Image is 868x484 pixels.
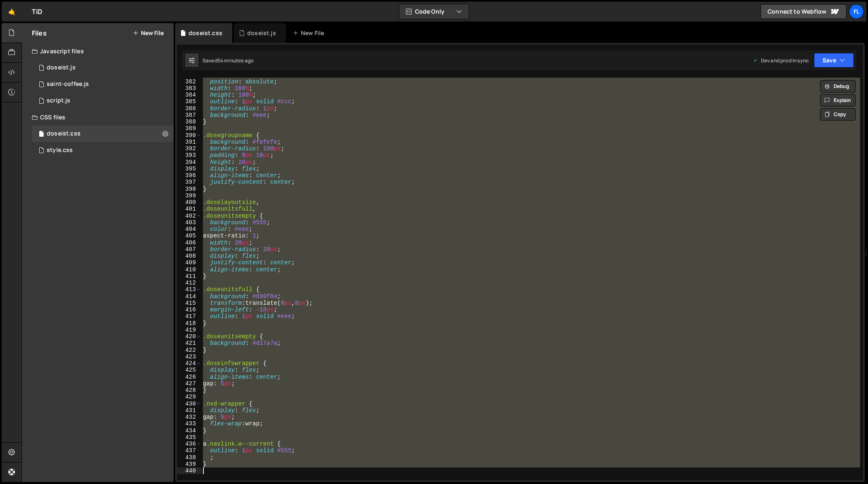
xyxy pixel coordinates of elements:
div: Saved [203,57,253,64]
button: Explain [820,94,856,107]
div: 397 [177,179,201,185]
a: 🤙 [2,2,22,21]
div: doseist.css [188,29,222,37]
div: 392 [177,145,201,152]
div: 409 [177,259,201,266]
div: 414 [177,293,201,300]
div: 385 [177,98,201,105]
div: 426 [177,374,201,380]
div: New File [293,29,327,37]
div: 416 [177,306,201,313]
div: 412 [177,280,201,286]
div: 4604/42100.css [32,126,174,142]
div: 422 [177,347,201,354]
div: 420 [177,333,201,340]
div: 399 [177,192,201,199]
div: 388 [177,119,201,125]
div: 432 [177,414,201,420]
div: doseist.css [47,130,81,138]
h2: Files [32,28,47,38]
div: 4604/24567.js [32,93,174,109]
div: 403 [177,219,201,226]
button: Code Only [399,4,469,19]
div: 400 [177,199,201,206]
div: 413 [177,286,201,293]
div: 430 [177,401,201,407]
div: 401 [177,206,201,212]
div: 410 [177,266,201,273]
div: 4604/37981.js [32,59,174,76]
div: 438 [177,454,201,461]
button: Copy [820,108,856,121]
div: 431 [177,407,201,414]
div: 423 [177,354,201,360]
div: style.css [47,147,73,154]
div: 386 [177,105,201,112]
div: 411 [177,273,201,280]
div: 434 [177,427,201,434]
div: 406 [177,240,201,246]
div: 391 [177,139,201,145]
div: TiD [32,7,42,17]
div: doseist.js [47,64,76,71]
div: 383 [177,85,201,92]
div: CSS files [22,109,174,126]
div: 433 [177,420,201,427]
div: 393 [177,152,201,159]
div: doseist.js [247,29,276,37]
div: 427 [177,380,201,387]
div: 428 [177,387,201,394]
div: 54 minutes ago [217,57,253,64]
div: 389 [177,125,201,132]
button: New File [133,30,164,36]
div: 435 [177,434,201,441]
div: 437 [177,447,201,454]
button: Save [814,53,854,68]
div: 429 [177,394,201,400]
div: 4604/25434.css [32,142,174,159]
div: 384 [177,92,201,98]
button: Debug [820,80,856,93]
div: script.js [47,97,70,104]
div: 440 [177,467,201,474]
div: 396 [177,172,201,179]
div: 417 [177,313,201,320]
div: 421 [177,340,201,346]
div: 395 [177,166,201,172]
div: 382 [177,78,201,85]
div: 405 [177,233,201,239]
div: 4604/27020.js [32,76,174,93]
div: 424 [177,360,201,367]
div: 436 [177,441,201,447]
div: 439 [177,461,201,467]
div: 408 [177,253,201,259]
div: 387 [177,112,201,119]
div: Dev and prod in sync [753,57,809,64]
div: 407 [177,246,201,253]
div: saint-coffee.js [47,81,89,88]
div: 402 [177,213,201,219]
div: 394 [177,159,201,166]
div: Javascript files [22,43,174,59]
div: 418 [177,320,201,327]
div: 415 [177,300,201,306]
a: Connect to Webflow [761,4,847,19]
div: 425 [177,367,201,373]
div: 404 [177,226,201,233]
div: 419 [177,327,201,333]
div: 398 [177,186,201,192]
div: 390 [177,132,201,139]
a: Fl [849,4,864,19]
